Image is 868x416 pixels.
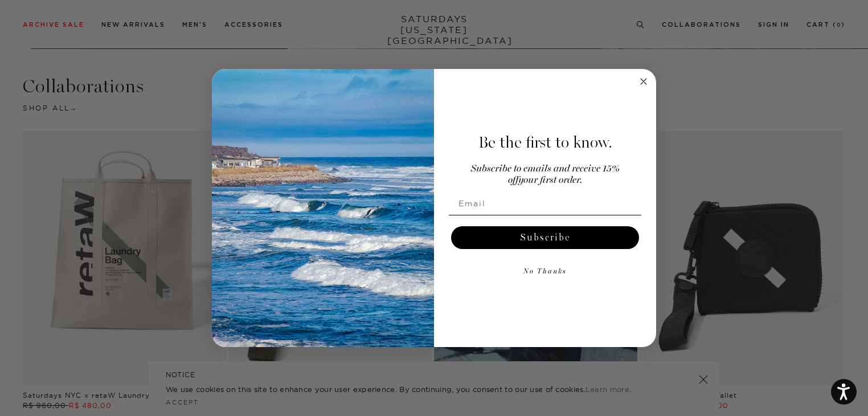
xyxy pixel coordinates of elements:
button: Subscribe [451,226,639,249]
button: Close dialog [637,75,650,88]
span: your first order. [518,176,582,185]
span: off [508,176,518,185]
span: Be the first to know. [478,133,612,152]
span: Subscribe to emails and receive 15% [471,164,620,174]
img: underline [449,215,641,215]
input: Email [449,192,641,215]
button: No Thanks [449,260,641,283]
img: 125c788d-000d-4f3e-b05a-1b92b2a23ec9.jpeg [212,69,434,347]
